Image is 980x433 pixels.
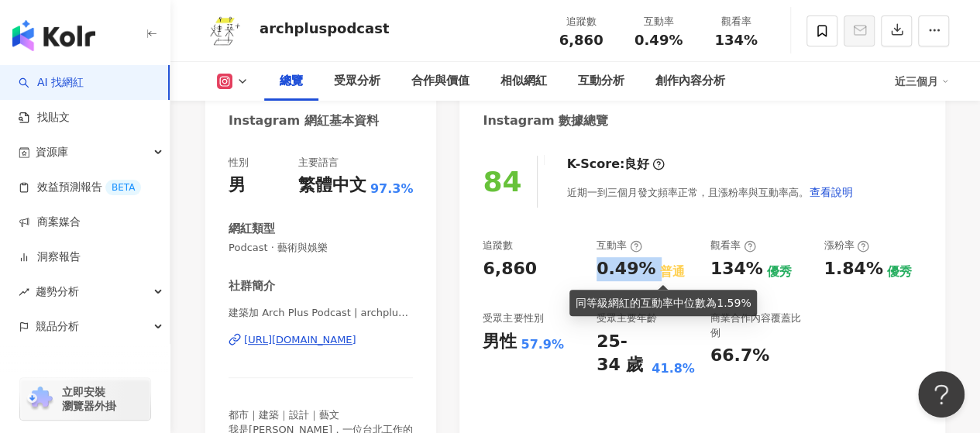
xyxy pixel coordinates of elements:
span: Podcast · 藝術與娛樂 [229,241,413,255]
div: 男性 [483,330,517,354]
a: 找貼文 [19,110,70,125]
div: 受眾分析 [334,72,380,91]
span: 建築加 Arch Plus Podcast | archpluspodcast [229,306,413,320]
div: 受眾主要性別 [483,311,543,325]
div: 66.7% [710,344,769,368]
div: 社群簡介 [229,278,275,294]
a: 商案媒合 [19,215,81,230]
span: 1.59% [717,297,751,309]
div: 繁體中文 [298,174,366,198]
div: 互動率 [597,239,642,253]
div: 良好 [624,156,649,173]
div: 漲粉率 [824,239,869,253]
div: 合作與價值 [411,72,469,91]
div: 觀看率 [707,14,765,29]
a: 效益預測報告BETA [19,180,141,195]
div: 追蹤數 [552,14,610,29]
button: 查看說明 [808,177,853,208]
div: 創作內容分析 [655,72,725,91]
div: [URL][DOMAIN_NAME] [244,333,356,347]
div: 同等級網紅的互動率中位數為 [576,294,751,311]
div: Instagram 網紅基本資料 [229,112,379,129]
div: 追蹤數 [483,239,513,253]
div: K-Score : [566,156,665,173]
span: 0.49% [634,33,683,48]
img: chrome extension [25,387,55,411]
div: 6,860 [483,257,537,281]
span: 立即安裝 瀏覽器外掛 [62,385,116,413]
a: chrome extension立即安裝 瀏覽器外掛 [20,378,150,420]
div: 41.8% [652,360,695,377]
img: KOL Avatar [201,8,248,54]
div: 134% [710,257,763,281]
div: 1.84% [824,257,882,281]
span: 6,860 [559,32,603,48]
div: 84 [483,166,521,198]
a: [URL][DOMAIN_NAME] [229,333,413,347]
div: 商業合作內容覆蓋比例 [710,311,809,339]
a: 洞察報告 [19,249,81,265]
div: 近三個月 [895,69,949,94]
div: 主要語言 [298,156,339,170]
div: 網紅類型 [229,221,275,237]
span: rise [19,287,29,297]
div: 觀看率 [710,239,756,253]
div: 總覽 [280,72,303,91]
div: 0.49% [597,257,655,281]
div: 相似網紅 [500,72,547,91]
span: 競品分析 [36,309,79,344]
img: logo [12,20,95,51]
div: archpluspodcast [260,19,389,38]
div: 優秀 [767,263,792,280]
div: 互動率 [629,14,688,29]
div: 優秀 [887,263,912,280]
iframe: Help Scout Beacon - Open [918,371,965,418]
div: 25-34 歲 [597,330,648,378]
div: 性別 [229,156,249,170]
div: 男 [229,174,246,198]
div: Instagram 數據總覽 [483,112,608,129]
div: 普通 [659,263,684,280]
div: 受眾主要年齡 [597,311,657,325]
div: 近期一到三個月發文頻率正常，且漲粉率與互動率高。 [566,177,853,208]
a: searchAI 找網紅 [19,75,84,91]
span: 趨勢分析 [36,274,79,309]
div: 57.9% [521,336,564,353]
span: 資源庫 [36,135,68,170]
span: 查看說明 [809,186,852,198]
span: 97.3% [370,180,414,198]
span: 134% [714,33,758,48]
div: 互動分析 [578,72,624,91]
